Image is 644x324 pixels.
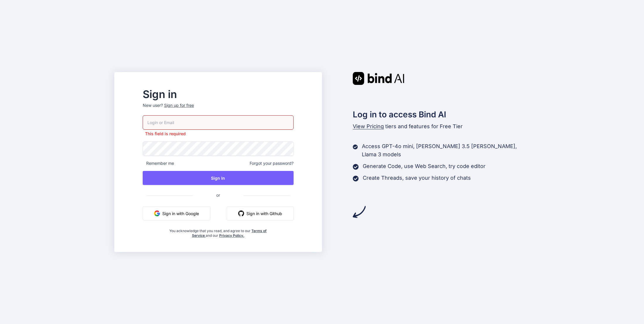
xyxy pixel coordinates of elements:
[353,108,530,121] h2: Log in to access Bind AI
[193,188,243,202] span: or
[143,160,174,166] span: Remember me
[143,206,210,220] button: Sign in with Google
[143,102,294,115] p: New user?
[154,210,160,216] img: google
[227,206,294,220] button: Sign in with Github
[362,142,530,159] p: Access GPT-4o mini, [PERSON_NAME] 3.5 [PERSON_NAME], Llama 3 models
[238,210,244,216] img: github
[250,160,294,166] span: Forgot your password?
[143,171,294,185] button: Sign In
[143,115,294,130] input: Login or Email
[164,102,194,108] div: Sign up for free
[363,162,485,170] p: Generate Code, use Web Search, try code editor
[353,205,366,218] img: arrow
[192,229,267,238] a: Terms of Service
[168,225,269,238] div: You acknowledge that you read, and agree to our and our
[353,122,530,131] p: tiers and features for Free Tier
[353,123,384,129] span: View Pricing
[363,174,471,182] p: Create Threads, save your history of chats
[143,131,294,137] p: This field is required
[219,233,244,238] a: Privacy Policy.
[353,72,404,85] img: Bind AI logo
[143,90,294,99] h2: Sign in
